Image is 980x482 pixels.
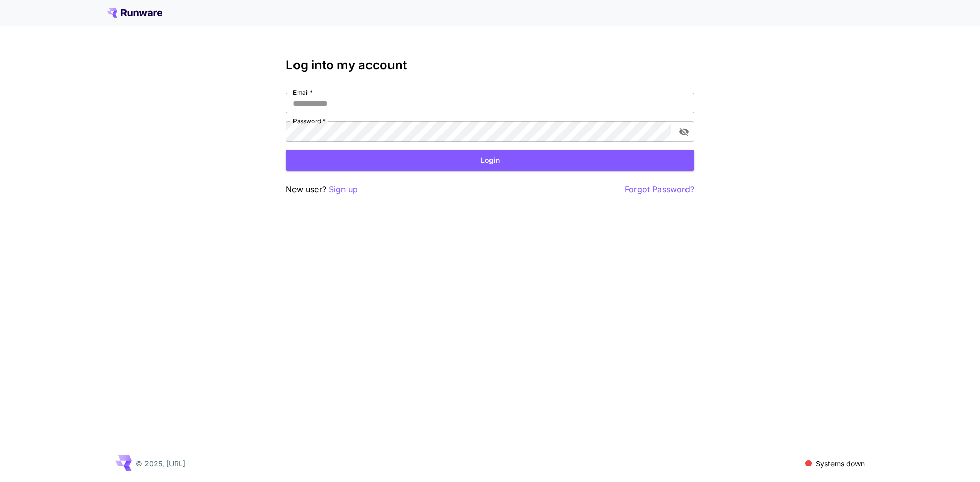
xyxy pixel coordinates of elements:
button: Sign up [329,183,358,196]
p: New user? [286,183,358,196]
p: Systems down [816,458,865,469]
button: toggle password visibility [675,122,693,141]
p: © 2025, [URL] [136,458,185,469]
label: Email [293,88,313,97]
h3: Log into my account [286,58,694,72]
button: Forgot Password? [625,183,694,196]
label: Password [293,117,326,125]
button: Login [286,150,694,171]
